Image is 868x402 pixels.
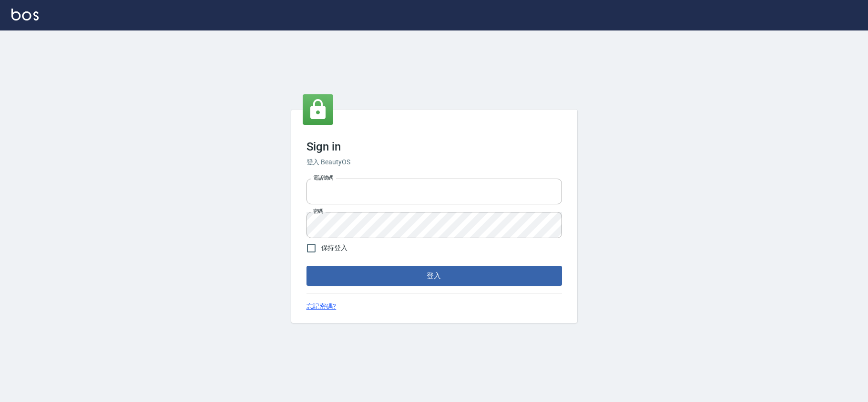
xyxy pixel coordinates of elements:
[11,9,39,20] img: Logo
[306,301,337,312] a: 忘記密碼?
[306,157,562,167] h6: 登入 BeautyOS
[306,266,562,286] button: 登入
[321,243,348,253] span: 保持登入
[313,208,323,215] label: 密碼
[313,174,333,181] label: 電話號碼
[306,140,562,153] h3: Sign in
